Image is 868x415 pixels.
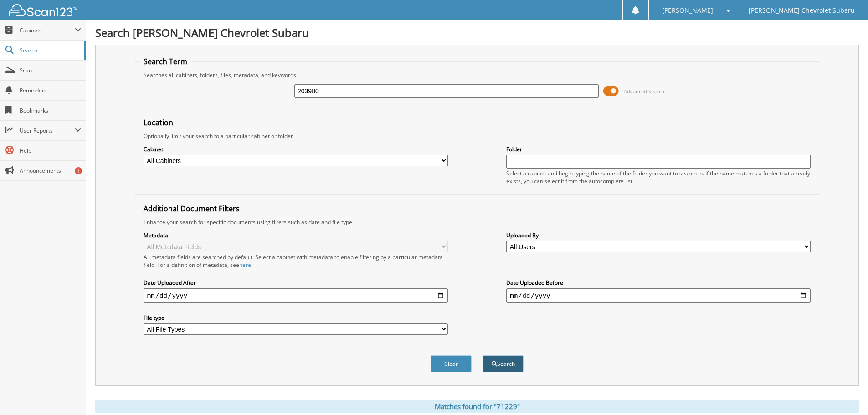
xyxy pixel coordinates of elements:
[144,231,448,239] label: Metadata
[822,371,868,415] iframe: Chat Widget
[144,288,448,303] input: start
[95,400,859,413] div: Matches found for "71229"
[9,4,77,16] img: scan123-logo-white.svg
[20,26,75,34] span: Cabinets
[20,67,81,74] span: Scan
[20,147,81,154] span: Help
[506,279,811,287] label: Date Uploaded Before
[431,355,472,372] button: Clear
[506,169,811,185] div: Select a cabinet and begin typing the name of the folder you want to search in. If the name match...
[662,8,713,13] span: [PERSON_NAME]
[506,145,811,153] label: Folder
[139,118,178,128] legend: Location
[139,56,192,67] legend: Search Term
[483,355,524,372] button: Search
[20,46,80,54] span: Search
[506,231,811,239] label: Uploaded By
[139,132,815,140] div: Optionally limit your search to a particular cabinet or folder
[506,288,811,303] input: end
[20,167,81,174] span: Announcements
[144,145,448,153] label: Cabinet
[75,167,82,174] div: 1
[144,253,448,269] div: All metadata fields are searched by default. Select a cabinet with metadata to enable filtering b...
[239,261,251,269] a: here
[624,88,664,95] span: Advanced Search
[749,8,855,13] span: [PERSON_NAME] Chevrolet Subaru
[139,204,244,214] legend: Additional Document Filters
[20,107,81,114] span: Bookmarks
[144,279,448,287] label: Date Uploaded After
[139,71,815,79] div: Searches all cabinets, folders, files, metadata, and keywords
[139,218,815,226] div: Enhance your search for specific documents using filters such as date and file type.
[95,25,859,40] h1: Search [PERSON_NAME] Chevrolet Subaru
[20,87,81,94] span: Reminders
[20,127,75,134] span: User Reports
[144,314,448,322] label: File type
